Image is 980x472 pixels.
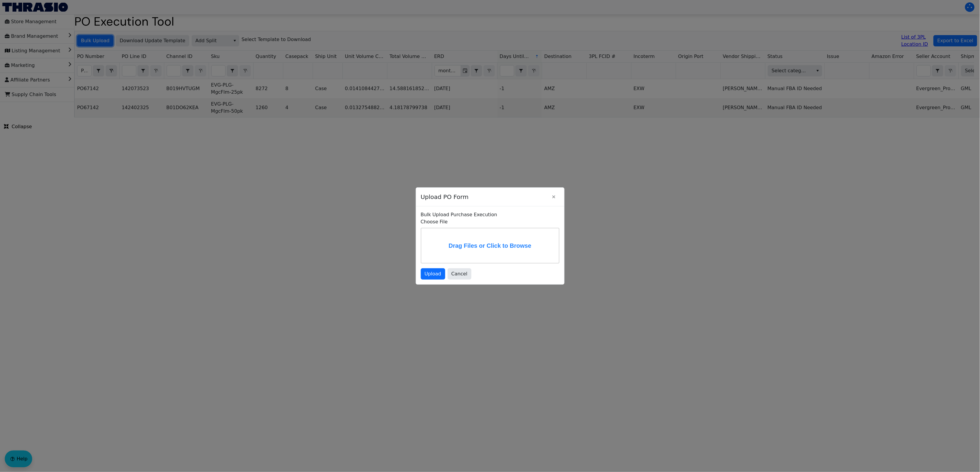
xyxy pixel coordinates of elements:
label: Choose File [421,218,559,225]
button: Cancel [448,268,471,280]
span: Upload PO Form [421,189,548,204]
label: Drag Files or Click to Browse [421,228,559,263]
button: Upload [421,268,445,280]
p: Bulk Upload Purchase Execution [421,211,559,218]
button: Close [548,191,559,203]
span: Cancel [451,270,468,277]
span: Upload [425,270,441,277]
